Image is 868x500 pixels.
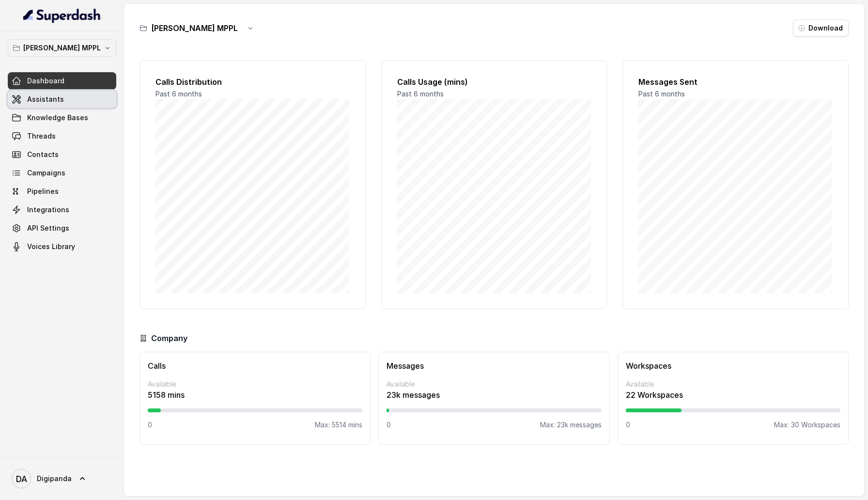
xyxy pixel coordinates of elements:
span: Assistants [27,94,64,104]
h3: Company [151,332,187,344]
p: 23k messages [387,389,601,401]
span: Pipelines [27,187,59,196]
button: [PERSON_NAME] MPPL [8,39,116,57]
p: Available [626,379,840,389]
span: Past 6 months [155,90,202,98]
a: Threads [8,127,116,145]
span: API Settings [27,223,69,233]
a: Contacts [8,146,116,163]
a: Knowledge Bases [8,109,116,126]
span: Threads [27,131,56,141]
p: [PERSON_NAME] MPPL [23,42,101,54]
span: Knowledge Bases [27,113,88,123]
h2: Calls Usage (mins) [397,76,591,88]
p: Max: 23k messages [540,420,602,430]
a: Pipelines [8,183,116,200]
text: DA [16,474,27,484]
span: Integrations [27,205,69,215]
p: 0 [387,420,391,430]
h2: Messages Sent [638,76,833,88]
span: Dashboard [27,76,64,86]
p: Max: 5514 mins [315,420,362,430]
span: Campaigns [27,168,65,178]
span: Digipanda [37,474,72,484]
p: Max: 30 Workspaces [774,420,840,430]
h3: Messages [387,360,601,372]
p: Available [387,379,601,389]
span: Past 6 months [638,90,685,98]
a: Campaigns [8,164,116,182]
span: Voices Library [27,242,75,251]
h2: Calls Distribution [155,76,350,88]
a: Voices Library [8,238,116,255]
a: Assistants [8,91,116,108]
a: Integrations [8,201,116,219]
p: 0 [148,420,152,430]
h3: Workspaces [626,360,840,372]
a: Digipanda [8,465,116,492]
img: light.svg [23,8,101,23]
p: 0 [626,420,630,430]
span: Contacts [27,150,59,159]
h3: [PERSON_NAME] MPPL [151,22,238,34]
button: Download [793,19,849,37]
p: 5158 mins [148,389,362,401]
p: Available [148,379,362,389]
span: Past 6 months [397,90,444,98]
a: Dashboard [8,72,116,90]
p: 22 Workspaces [626,389,840,401]
a: API Settings [8,219,116,237]
h3: Calls [148,360,362,372]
